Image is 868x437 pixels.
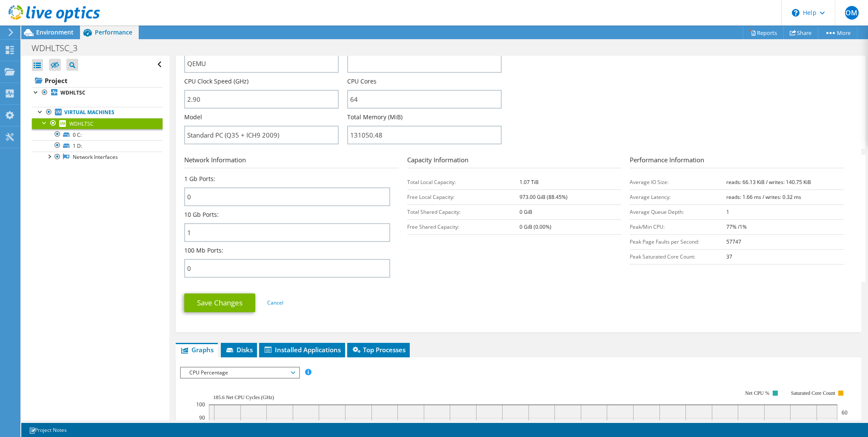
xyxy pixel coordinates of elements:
a: Cancel [267,299,283,306]
a: 1 D: [32,140,163,151]
text: 90 [199,414,205,421]
span: Top Processes [351,345,405,354]
a: Save Changes [184,293,255,312]
td: Peak Saturated Core Count: [630,249,726,264]
label: 100 Mb Ports: [184,246,223,255]
text: Saturated Core Count [791,390,836,396]
span: OM [845,6,859,20]
a: More [818,26,857,39]
span: Installed Applications [263,345,341,354]
label: CPU Cores [347,77,377,86]
a: Project Notes [23,425,73,435]
span: WDHLTSC [69,120,94,127]
span: Disks [225,345,253,354]
td: Total Local Capacity: [407,175,520,190]
a: Network Interfaces [32,152,163,163]
svg: \n [792,9,799,17]
b: reads: 66.13 KiB / writes: 140.75 KiB [726,178,811,186]
a: Virtual Machines [32,107,163,118]
td: Peak Page Faults per Second: [630,234,726,249]
label: CPU Clock Speed (GHz) [184,77,248,86]
a: 0 C: [32,129,163,140]
b: reads: 1.66 ms / writes: 0.32 ms [726,193,801,201]
td: Total Shared Capacity: [407,204,520,219]
h3: Network Information [184,155,399,168]
h3: Capacity Information [407,155,622,168]
b: 37 [726,253,732,260]
b: 77% /1% [726,223,747,230]
span: Performance [95,28,132,36]
td: Average Latency: [630,190,726,204]
text: 185.6 Net CPU Cycles (GHz) [213,394,274,400]
b: 0 GiB [520,208,532,216]
h1: WDHLTSC_3 [28,43,91,53]
text: 60 [842,409,848,416]
span: Graphs [180,345,214,354]
td: Average IO Size: [630,175,726,190]
b: 57747 [726,238,741,245]
label: 10 Gb Ports: [184,210,219,219]
a: WDHLTSC [32,118,163,129]
b: 973.00 GiB (88.45%) [520,193,568,201]
a: WDHLTSC [32,87,163,98]
text: 100 [196,401,205,408]
a: Share [783,26,818,39]
td: Free Shared Capacity: [407,219,520,234]
b: 1.07 TiB [520,178,539,186]
label: Model [184,113,202,121]
a: Reports [743,26,784,39]
h3: Performance Information [630,155,844,168]
label: 1 Gb Ports: [184,175,215,183]
label: Total Memory (MiB) [347,113,403,121]
b: 1 [726,208,729,216]
td: Average Queue Depth: [630,204,726,219]
b: WDHLTSC [60,89,86,96]
td: Peak/Min CPU: [630,219,726,234]
span: Environment [36,28,74,36]
span: CPU Percentage [185,368,294,378]
b: 0 GiB (0.00%) [520,223,551,230]
td: Free Local Capacity: [407,190,520,204]
a: Project [32,74,163,87]
text: Net CPU % [745,390,770,396]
